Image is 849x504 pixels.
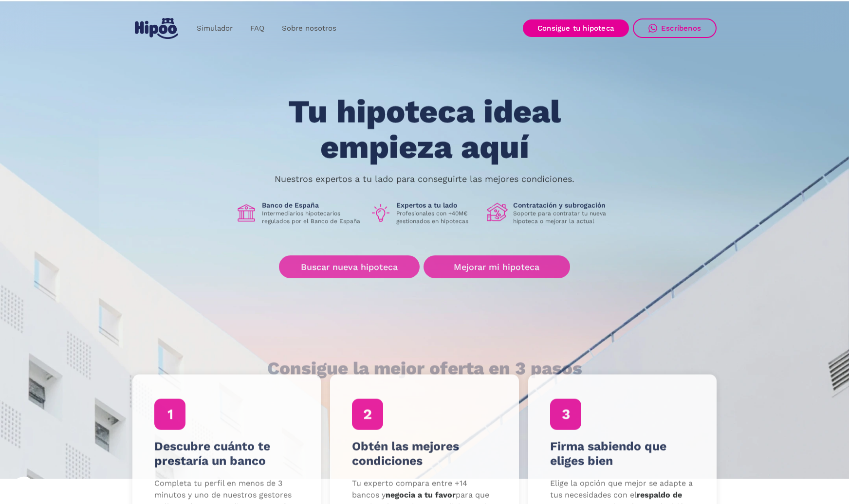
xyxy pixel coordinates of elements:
[424,255,570,278] a: Mejorar mi hipoteca
[523,19,629,37] a: Consigue tu hipoteca
[188,19,241,38] a: Simulador
[267,359,582,378] h1: Consigue la mejor oferta en 3 pasos
[241,19,273,38] a: FAQ
[275,175,574,183] p: Nuestros expertos a tu lado para conseguirte las mejores condiciones.
[262,201,362,210] h1: Banco de España
[633,18,717,38] a: Escríbenos
[262,210,362,225] p: Intermediarios hipotecarios regulados por el Banco de España
[279,255,420,278] a: Buscar nueva hipoteca
[550,439,695,468] h4: Firma sabiendo que eliges bien
[513,210,613,225] p: Soporte para contratar tu nueva hipoteca o mejorar la actual
[661,24,701,33] div: Escríbenos
[273,19,345,38] a: Sobre nosotros
[396,210,479,225] p: Profesionales con +40M€ gestionados en hipotecas
[513,201,613,210] h1: Contratación y subrogación
[132,14,180,43] a: home
[154,439,299,468] h4: Descubre cuánto te prestaría un banco
[352,439,497,468] h4: Obtén las mejores condiciones
[240,94,609,165] h1: Tu hipoteca ideal empieza aquí
[396,201,479,210] h1: Expertos a tu lado
[386,490,456,500] strong: negocia a tu favor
